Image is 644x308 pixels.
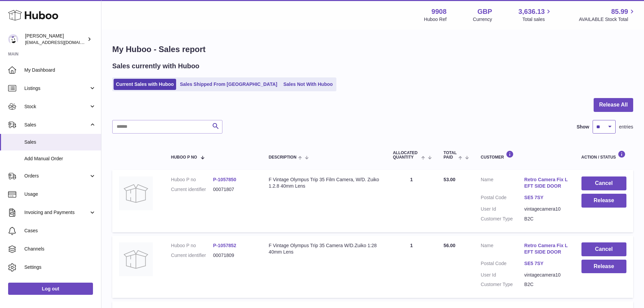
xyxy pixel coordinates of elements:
[393,151,420,160] span: ALLOCATED Quantity
[171,242,213,249] dt: Huboo P no
[524,194,568,201] a: SE5 7SY
[481,260,524,268] dt: Postal Code
[579,7,636,23] a: 85.99 AVAILABLE Stock Total
[386,170,437,232] td: 1
[524,242,568,255] a: Retro Camera Fix LEFT SIDE DOOR
[581,176,626,190] button: Cancel
[269,176,379,189] div: F Vintage Olympus Trip 35 Film Camera, W/D. Zuiko 1.2.8 40mm Lens
[171,155,197,160] span: Huboo P no
[213,252,255,259] dd: 00071809
[24,156,96,162] span: Add Manual Order
[171,252,213,259] dt: Current identifier
[611,7,628,16] span: 85.99
[269,155,296,160] span: Description
[213,243,236,248] a: P-1057852
[481,176,524,191] dt: Name
[24,67,96,73] span: My Dashboard
[481,194,524,203] dt: Postal Code
[579,16,636,23] span: AVAILABLE Stock Total
[112,44,633,55] h1: My Huboo - Sales report
[481,281,524,288] dt: Customer Type
[8,283,93,295] a: Log out
[444,243,455,248] span: 56.00
[519,7,553,23] a: 3,636.13 Total sales
[594,98,633,112] button: Release All
[481,272,524,278] dt: User Id
[8,34,18,44] img: internalAdmin-9908@internal.huboo.com
[24,228,96,234] span: Cases
[477,7,492,16] strong: GBP
[269,242,379,255] div: F Vintage Olympus Trip 35 Camera W/D.Zuiko 1:28 40mm Lens
[473,16,492,23] div: Currency
[481,242,524,257] dt: Name
[25,40,99,45] span: [EMAIL_ADDRESS][DOMAIN_NAME]
[177,79,280,90] a: Sales Shipped From [GEOGRAPHIC_DATA]
[24,246,96,252] span: Channels
[112,62,199,71] h2: Sales currently with Huboo
[522,16,552,23] span: Total sales
[581,194,626,208] button: Release
[24,103,89,110] span: Stock
[524,206,568,212] dd: vintagecamera10
[24,139,96,145] span: Sales
[577,124,589,130] label: Show
[171,186,213,193] dt: Current identifier
[424,16,447,23] div: Huboo Ref
[524,281,568,288] dd: B2C
[581,150,626,160] div: Action / Status
[24,191,96,197] span: Usage
[524,272,568,278] dd: vintagecamera10
[281,79,335,90] a: Sales Not With Huboo
[519,7,545,16] span: 3,636.13
[213,177,236,182] a: P-1057850
[24,85,89,92] span: Listings
[114,79,176,90] a: Current Sales with Huboo
[481,216,524,222] dt: Customer Type
[386,236,437,298] td: 1
[25,33,86,46] div: [PERSON_NAME]
[619,124,633,130] span: entries
[444,151,457,160] span: Total paid
[431,7,447,16] strong: 9908
[24,264,96,270] span: Settings
[24,122,89,128] span: Sales
[213,186,255,193] dd: 00071807
[481,206,524,212] dt: User Id
[524,176,568,189] a: Retro Camera Fix LEFT SIDE DOOR
[119,242,153,276] img: no-photo.jpg
[524,216,568,222] dd: B2C
[444,177,455,182] span: 53.00
[581,260,626,274] button: Release
[171,176,213,183] dt: Huboo P no
[24,209,89,216] span: Invoicing and Payments
[24,173,89,179] span: Orders
[524,260,568,267] a: SE5 7SY
[481,150,568,160] div: Customer
[581,242,626,256] button: Cancel
[119,176,153,210] img: no-photo.jpg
